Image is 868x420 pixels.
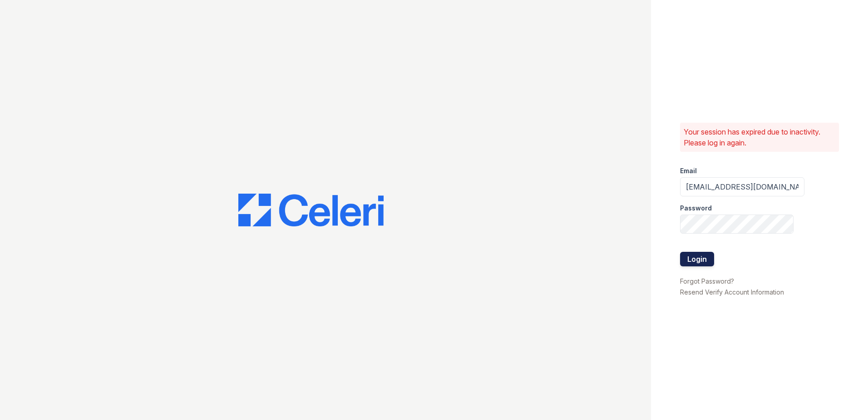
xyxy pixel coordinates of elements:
[680,277,734,285] a: Forgot Password?
[684,126,835,148] p: Your session has expired due to inactivity. Please log in again.
[680,252,714,266] button: Login
[680,288,784,296] a: Resend Verify Account Information
[680,204,712,213] label: Password
[680,166,697,175] label: Email
[238,194,384,226] img: CE_Logo_Blue-a8612792a0a2168367f1c8372b55b34899dd931a85d93a1a3d3e32e68fde9ad4.png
